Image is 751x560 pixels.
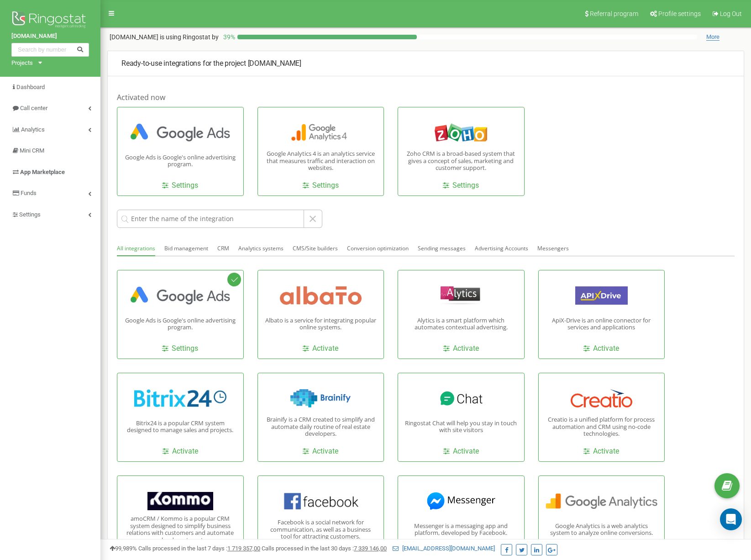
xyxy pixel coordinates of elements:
a: Activate [443,343,479,354]
p: Zoho CRM is a broad-based system that gives a concept of ​​sales, marketing and customer support. [405,150,517,172]
p: Google Ads is Google's online advertising program. [124,317,236,331]
span: Log Out [720,10,742,17]
span: 99,989% [110,545,137,552]
a: Activate [583,446,619,457]
a: Activate [303,343,338,354]
span: Ready-to-use integrations for the project [121,59,246,68]
a: [EMAIL_ADDRESS][DOMAIN_NAME] [393,545,495,552]
p: 39 % [219,32,237,42]
p: amoCRM / Kommo is a popular CRM system designed to simplify business relations with customers and... [124,515,236,544]
a: [DOMAIN_NAME] [11,32,89,41]
p: Creatio is a unified platform for process automation and CRM using no-code technologies. [546,416,658,438]
span: Calls processed in the last 7 days : [138,545,260,552]
button: Analytics systems [238,242,284,255]
span: Calls processed in the last 30 days : [262,545,387,552]
span: is using Ringostat by [160,33,219,41]
a: Activate [163,446,198,457]
p: Google Ads is Google's online advertising program. [124,154,236,168]
a: Settings [162,343,198,354]
span: Mini CRM [20,147,44,154]
span: Call center [20,105,47,111]
span: Profile settings [658,10,701,17]
button: Sending messages [418,242,466,255]
p: Alytics is a smart platform which automates contextual advertising. [405,317,517,331]
input: Enter the name of the integration [117,210,304,228]
span: Funds [21,190,37,196]
span: Dashboard [16,84,45,90]
button: Conversion optimization [347,242,409,255]
a: Activate [583,343,619,354]
span: Referral program [590,10,638,17]
span: More [706,33,719,41]
button: CRM [217,242,229,255]
p: Ringostat Chat will help you stay in touch with site visitors [405,420,517,434]
span: App Marketplace [20,169,65,175]
span: Settings [19,211,41,218]
h1: Activated now [117,92,735,102]
p: ApiX-Drive is an online connector for services and applications [546,317,658,331]
p: Google Analytics is a web analytics system to analyze online conversions. [546,523,658,537]
button: Messengers [537,242,569,255]
p: Messenger is a messaging app and platform, developed by Facebook. [405,523,517,537]
a: Settings [443,180,479,191]
u: 1 719 357,00 [227,545,260,552]
p: [DOMAIN_NAME] [110,32,219,42]
img: Ringostat logo [11,9,89,32]
button: All integrations [117,242,155,256]
a: Activate [303,446,338,457]
button: CMS/Site builders [293,242,338,255]
p: Brainify is a CRM created to simplify and automate daily routine of real estate developers. [265,416,377,438]
p: [DOMAIN_NAME] [121,58,730,69]
a: Settings [303,180,339,191]
p: Bitrix24 is a popular CRM system designed to manage sales and projects. [124,420,236,434]
a: Settings [162,180,198,191]
a: Activate [443,446,479,457]
div: Open Intercom Messenger [720,508,742,530]
p: Facebook is a social network for communication, as well as a business tool for attracting customers. [265,519,377,540]
p: Albato is a service for integrating popular online systems. [265,317,377,331]
div: Projects [11,59,33,68]
button: Bid management [164,242,208,255]
span: Analytics [21,126,45,133]
button: Advertising Accounts [475,242,528,255]
input: Search by number [11,43,89,57]
u: 7 339 146,00 [354,545,387,552]
p: Google Analytics 4 is an analytics service that measures traffic and interaction on websites. [265,150,377,172]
